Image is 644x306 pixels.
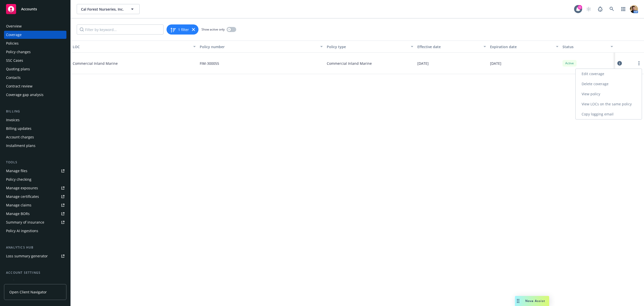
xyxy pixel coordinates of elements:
span: FIM-300055 [200,61,219,66]
a: Coverage [4,31,66,39]
div: Invoices [6,116,20,124]
div: Overview [6,22,22,30]
a: Search [607,4,617,14]
span: Show active only [202,27,225,32]
span: Commercial Inland Marine [73,61,148,66]
div: Manage files [6,167,27,175]
div: Policy number [200,44,317,49]
div: Account settings [4,270,66,275]
a: Manage certificates [4,193,66,201]
div: Contacts [6,74,21,82]
div: Manage exposures [6,184,38,192]
div: Status [562,44,607,49]
button: Effective date [415,41,488,53]
a: Coverage gap analysis [4,91,66,99]
a: Manage files [4,167,66,175]
div: Contract review [6,82,32,90]
a: View LOCs on the same policy [576,99,642,109]
span: Commercial Inland Marine [327,61,372,66]
a: Overview [4,22,66,30]
a: Billing updates [4,125,66,133]
a: Switch app [618,4,628,14]
div: Manage certificates [6,193,39,201]
a: Contract review [4,82,66,90]
a: Manage claims [4,201,66,209]
div: Account charges [6,133,34,141]
a: Policy AI ingestions [4,227,66,235]
div: Billing [4,109,66,114]
a: Summary of insurance [4,218,66,226]
button: Policy number [198,41,325,53]
div: Tools [4,160,66,165]
a: Accounts [4,2,66,16]
div: Manage claims [6,201,31,209]
button: Cal Forest Nurseries, Inc. [77,4,140,14]
a: Edit coverage [576,69,642,79]
div: 21 [578,5,582,10]
div: Loss summary generator [6,252,48,260]
a: Quoting plans [4,65,66,73]
div: Drag to move [515,296,521,306]
div: Effective date [417,44,480,49]
div: Policy type [327,44,408,49]
button: Nova Assist [515,296,549,306]
span: [DATE] [490,61,501,66]
a: Loss summary generator [4,252,66,260]
div: LOC [73,44,190,49]
span: 1 filter [178,27,189,32]
span: Nova Assist [525,299,545,303]
a: Service team [4,277,66,285]
button: LOC [71,41,198,53]
div: Summary of insurance [6,218,44,226]
a: Report a Bug [595,4,605,14]
a: Account charges [4,133,66,141]
a: Contacts [4,74,66,82]
div: Coverage gap analysis [6,91,44,99]
a: Policy checking [4,175,66,183]
div: Manage BORs [6,210,30,218]
a: Delete coverage [576,79,642,89]
div: SSC Cases [6,56,23,65]
span: Active [565,61,575,66]
div: Policy AI ingestions [6,227,38,235]
a: View policy [576,89,642,99]
a: Installment plans [4,142,66,150]
a: more [636,60,642,66]
div: Coverage [6,31,22,39]
a: Start snowing [584,4,594,14]
a: SSC Cases [4,56,66,65]
span: Open Client Navigator [9,289,47,295]
span: [DATE] [417,61,429,66]
span: Accounts [21,7,37,11]
a: Copy logging email [576,109,642,119]
input: Filter by keyword... [77,24,164,35]
a: Policy changes [4,48,66,56]
div: Policies [6,39,19,47]
a: Invoices [4,116,66,124]
div: Installment plans [6,142,35,150]
div: Quoting plans [6,65,30,73]
a: Manage exposures [4,184,66,192]
a: Manage BORs [4,210,66,218]
div: Analytics hub [4,245,66,250]
div: Service team [6,277,28,285]
img: photo [630,5,638,13]
div: Policy checking [6,175,31,183]
a: Policies [4,39,66,47]
div: Policy changes [6,48,31,56]
div: Billing updates [6,125,31,133]
button: Policy type [325,41,416,53]
button: Status [560,41,615,53]
button: Expiration date [488,41,560,53]
span: Cal Forest Nurseries, Inc. [81,7,125,12]
div: Expiration date [490,44,553,49]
